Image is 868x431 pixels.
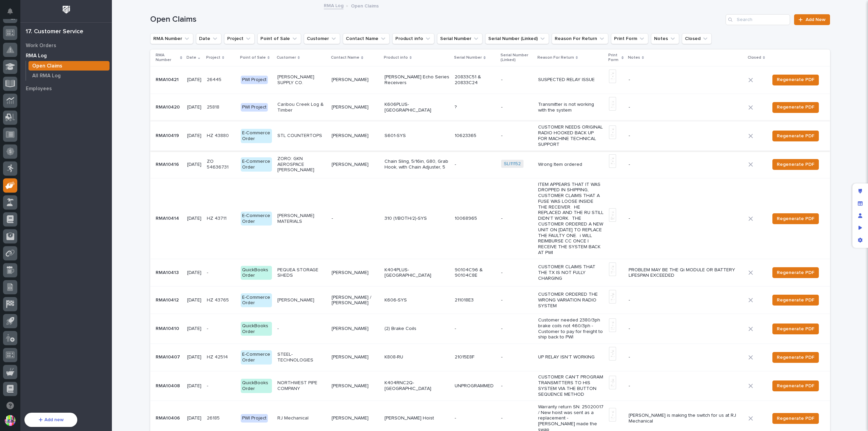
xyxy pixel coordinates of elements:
a: SLI11152 [504,161,521,167]
button: Notifications [3,4,17,18]
p: [PERSON_NAME] [332,104,379,110]
span: • [56,145,59,151]
p: Caribou Creek Log & Timber [277,102,327,113]
p: - [501,326,533,332]
img: 1736555164131-43832dd5-751b-4058-ba23-39d91318e5a0 [14,164,19,169]
p: ? [455,104,495,110]
button: users-avatar [3,413,17,428]
tr: RMA10414RMA10414 [DATE]HZ 43711E-Commerce Order[PERSON_NAME] MATERIALS-310 (1/BOTH/2)-SYS10068965... [150,178,830,259]
div: E-Commerce Order [241,350,272,365]
p: HZ 43880 [207,133,236,139]
img: Brittany Wendell [7,157,18,168]
div: QuickBooks Order [241,379,272,393]
tr: RMA10421RMA10421 [DATE]26445PWI Project[PERSON_NAME] SUPPLY CO.[PERSON_NAME][PERSON_NAME] Echo Se... [150,66,830,94]
button: See all [105,127,123,135]
p: [PERSON_NAME] [332,77,379,83]
button: Date [196,33,221,44]
button: Regenerate PDF [772,324,819,334]
span: Regenerate PDF [777,215,814,223]
h1: Open Claims [150,15,723,24]
tr: RMA10420RMA10420 [DATE]25818PWI ProjectCaribou Creek Log & Timber[PERSON_NAME]K606PLUS-[GEOGRAPHI... [150,94,830,121]
p: - [501,77,533,83]
p: Wrong Item ordered [538,162,604,168]
p: - [501,133,533,139]
p: - [629,383,743,389]
a: 🔗Onboarding Call [40,83,89,95]
p: - [207,383,236,389]
p: RMA10420 [156,103,181,110]
div: Search [726,14,790,25]
p: How can we help? [7,38,123,48]
p: [DATE] [187,77,201,83]
p: UNPROGRAMMED [455,383,495,389]
div: PWI Project [241,414,268,423]
p: - [629,354,743,360]
p: HZ 43711 [207,216,236,221]
p: - [501,104,533,110]
img: 1736555164131-43832dd5-751b-4058-ba23-39d91318e5a0 [14,145,19,151]
p: [PERSON_NAME] is making the switch for us at RJ Mechanical [629,413,743,424]
p: [PERSON_NAME] MATERIALS [277,213,327,224]
p: K404RNC2Q-[GEOGRAPHIC_DATA] [384,380,449,392]
span: [DATE] [60,145,74,151]
div: QuickBooks Order [241,266,272,280]
p: 10068965 [455,216,495,221]
img: 4614488137333_bcb353cd0bb836b1afe7_72.png [14,105,26,117]
a: RMA Log [324,1,343,9]
p: Work Orders [26,43,56,49]
p: - [501,216,533,221]
button: Regenerate PDF [772,102,819,113]
p: 20833C51 & 20833C24 [455,74,495,86]
p: Open Claims [351,2,379,9]
span: [PERSON_NAME] [21,163,55,169]
p: [PERSON_NAME] [277,297,327,303]
span: Regenerate PDF [777,76,814,84]
button: Customer [304,33,340,44]
p: - [629,133,743,139]
tr: RMA10412RMA10412 [DATE]HZ 43765E-Commerce Order[PERSON_NAME][PERSON_NAME] / [PERSON_NAME]K606-SYS... [150,287,830,314]
p: - [501,383,533,389]
p: - [332,216,379,221]
p: [DATE] [187,216,201,221]
a: RMA Log [20,51,112,61]
p: [DATE] [187,162,201,168]
div: PWI Project [241,103,268,112]
span: Regenerate PDF [777,132,814,140]
a: Add New [794,14,830,25]
span: Regenerate PDF [777,382,814,390]
span: Add New [806,17,826,22]
p: [PERSON_NAME] [332,415,379,421]
img: Stacker [7,6,20,20]
tr: RMA10407RMA10407 [DATE]HZ 42514E-Commerce OrderSTEEL-TECHNOLOGIES[PERSON_NAME]K808-RU21015E8F-UP ... [150,344,830,371]
img: Brittany [7,139,18,150]
p: RMA10413 [156,269,180,276]
p: - [501,270,533,276]
button: Regenerate PDF [772,213,819,224]
p: 310 (1/BOTH/2)-SYS [384,216,449,221]
button: RMA Number [150,33,193,44]
button: Point of Sale [257,33,301,44]
div: Preview as [854,222,866,234]
p: Print Form [608,52,620,64]
p: [DATE] [187,270,201,276]
p: [PERSON_NAME] SUPPLY CO. [277,74,327,86]
div: We're available if you need us! [31,112,93,117]
p: 26445 [207,77,236,83]
p: RMA Number [156,52,179,64]
p: [PERSON_NAME] [332,326,379,332]
span: • [56,163,59,169]
span: Regenerate PDF [777,269,814,277]
p: - [455,326,495,332]
p: - [501,415,533,421]
button: Regenerate PDF [772,352,819,363]
p: Welcome 👋 [7,27,123,38]
p: - [455,162,495,168]
p: RMA10416 [156,160,180,168]
p: RMA10412 [156,296,180,303]
p: - [455,415,495,421]
p: [PERSON_NAME] [332,270,379,276]
p: RMA10414 [156,214,180,221]
p: - [629,77,743,83]
span: Regenerate PDF [777,325,814,333]
p: K404PLUS-[GEOGRAPHIC_DATA] [384,267,449,279]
